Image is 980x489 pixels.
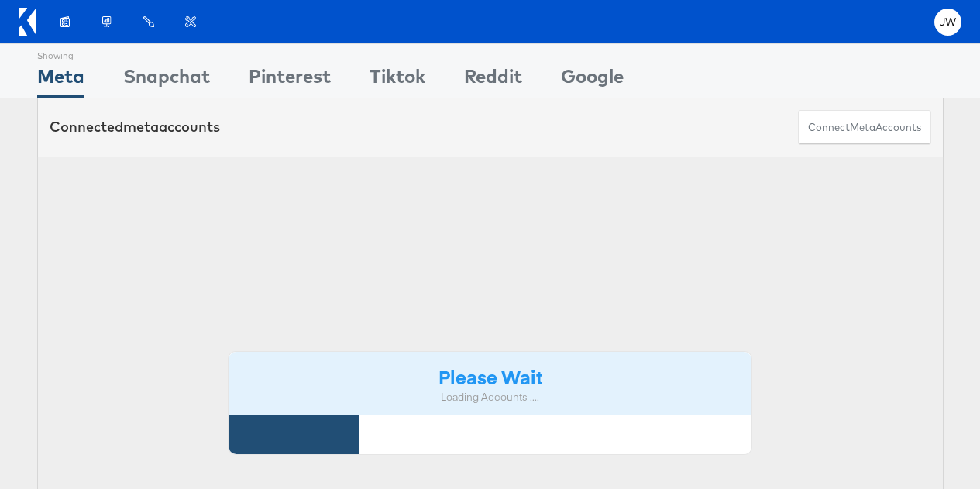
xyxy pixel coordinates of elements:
[940,17,957,27] span: JW
[850,120,875,135] span: meta
[438,363,542,389] strong: Please Wait
[37,44,84,63] div: Showing
[561,63,624,98] div: Google
[249,63,331,98] div: Pinterest
[240,390,741,405] div: Loading Accounts ....
[798,110,931,145] button: ConnectmetaAccounts
[50,117,220,137] div: Connected accounts
[37,63,84,98] div: Meta
[123,118,159,136] span: meta
[370,63,425,98] div: Tiktok
[123,63,210,98] div: Snapchat
[464,63,522,98] div: Reddit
